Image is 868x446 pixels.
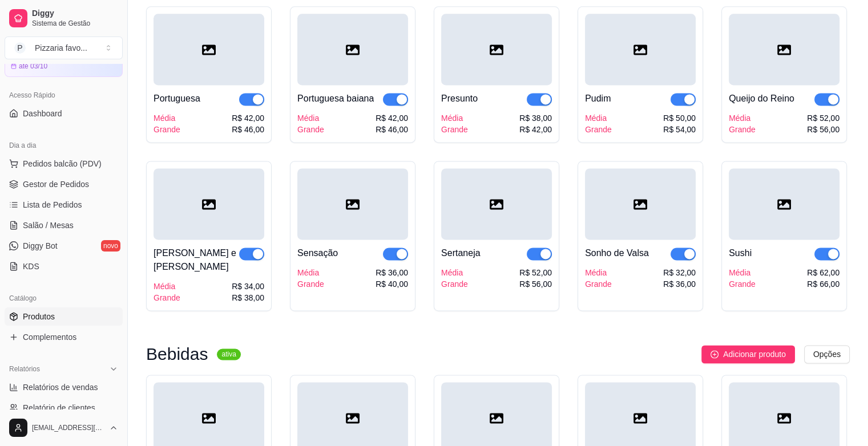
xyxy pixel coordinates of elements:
sup: ativa [217,348,240,360]
span: Dashboard [23,108,62,119]
div: Sensação [297,246,338,260]
div: Pizzaria favo ... [35,42,87,54]
span: Pedidos balcão (PDV) [23,158,102,169]
a: DiggySistema de Gestão [5,5,123,32]
span: Produtos [23,311,55,322]
a: Lista de Pedidos [5,196,123,214]
div: Grande [729,124,756,135]
div: R$ 52,00 [807,112,839,124]
div: Grande [729,278,756,290]
span: Opções [813,348,841,360]
div: Portuguesa baiana [297,92,374,106]
div: R$ 34,00 [232,281,264,292]
span: Relatório de clientes [23,402,95,413]
div: R$ 42,00 [376,112,408,124]
h3: Bebidas [146,347,208,361]
div: R$ 42,00 [232,112,264,124]
a: Dashboard [5,104,123,123]
article: até 03/10 [19,62,47,71]
button: [EMAIL_ADDRESS][DOMAIN_NAME] [5,414,123,441]
div: Grande [441,124,468,135]
div: Portuguesa [154,92,200,106]
div: Sertaneja [441,246,481,260]
span: Adicionar produto [723,348,786,360]
a: Relatórios de vendas [5,378,123,396]
span: Lista de Pedidos [23,199,82,210]
div: Média [585,267,612,278]
div: R$ 36,00 [376,267,408,278]
div: R$ 46,00 [376,124,408,135]
span: KDS [23,261,39,272]
span: Gestor de Pedidos [23,179,89,190]
div: Média [441,267,468,278]
div: Dia a dia [5,136,123,155]
div: Sonho de Valsa [585,246,649,260]
div: R$ 36,00 [663,278,696,290]
div: R$ 38,00 [232,292,264,303]
div: Grande [154,124,180,135]
div: Presunto [441,92,478,106]
div: Média [441,112,468,124]
div: Grande [441,278,468,290]
div: R$ 38,00 [519,112,552,124]
span: Relatórios [9,364,40,374]
div: R$ 50,00 [663,112,696,124]
span: Relatórios de vendas [23,382,98,393]
a: Gestor de Pedidos [5,175,123,193]
div: Grande [297,278,324,290]
div: R$ 46,00 [232,124,264,135]
div: Sushi [729,246,752,260]
div: R$ 40,00 [376,278,408,290]
span: [EMAIL_ADDRESS][DOMAIN_NAME] [32,423,104,432]
span: Complementos [23,331,76,343]
div: Média [154,281,180,292]
div: Média [729,112,756,124]
div: Média [297,267,324,278]
a: Salão / Mesas [5,216,123,234]
div: Acesso Rápido [5,86,123,104]
div: Média [297,112,324,124]
span: P [14,42,26,54]
span: Sistema de Gestão [32,19,118,28]
div: R$ 56,00 [519,278,552,290]
div: R$ 56,00 [807,124,839,135]
span: Diggy Bot [23,240,58,252]
a: Relatório de clientes [5,399,123,417]
div: Grande [297,124,324,135]
div: R$ 54,00 [663,124,696,135]
button: Opções [804,345,850,363]
span: plus-circle [710,350,718,358]
div: Pudim [585,92,611,106]
a: KDS [5,257,123,275]
button: Pedidos balcão (PDV) [5,155,123,173]
div: R$ 66,00 [807,278,839,290]
div: R$ 32,00 [663,267,696,278]
div: Grande [154,292,180,303]
div: Média [154,112,180,124]
span: Salão / Mesas [23,220,74,231]
div: Média [729,267,756,278]
div: R$ 52,00 [519,267,552,278]
a: Produtos [5,307,123,326]
span: Diggy [32,9,118,19]
div: R$ 62,00 [807,267,839,278]
button: Adicionar produto [701,345,795,363]
div: Catálogo [5,289,123,307]
div: R$ 42,00 [519,124,552,135]
div: [PERSON_NAME] e [PERSON_NAME] [154,246,239,274]
div: Média [585,112,612,124]
a: Diggy Botnovo [5,237,123,255]
a: Complementos [5,328,123,346]
button: Select a team [5,37,123,59]
div: Queijo do Reino [729,92,794,106]
div: Grande [585,278,612,290]
div: Grande [585,124,612,135]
